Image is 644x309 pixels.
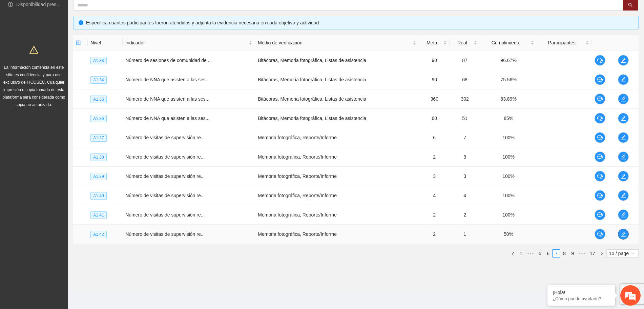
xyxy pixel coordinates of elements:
[125,96,209,102] span: Número de NNA que asisten a las ses...
[618,116,628,121] span: edit
[552,249,560,257] li: 7
[39,90,94,159] span: Estamos en línea.
[618,209,629,220] button: edit
[618,74,629,85] button: edit
[450,70,480,89] td: 68
[618,55,629,66] button: edit
[255,35,419,51] th: Medio de verificación
[90,211,106,219] span: A1.41
[595,74,605,85] button: comment
[125,154,205,160] span: Número de visitas de supervisión re...
[595,55,605,66] button: comment
[517,250,525,257] a: 1
[480,147,537,167] td: 100%
[537,35,591,51] th: Participantes
[540,39,584,46] span: Participantes
[618,173,628,179] span: edit
[595,113,605,124] button: comment
[553,250,560,257] a: 7
[16,2,74,7] a: Disponibilidad presupuestal
[553,290,610,295] div: ¡Hola!
[419,51,450,70] td: 90
[480,225,537,244] td: 50%
[255,225,419,244] td: Memoria fotográfica, Reporte/Informe
[125,173,205,179] span: Número de visitas de supervisión re...
[618,94,629,104] button: edit
[419,147,450,167] td: 2
[35,35,114,43] div: Chatee con nosotros ahora
[569,250,576,257] a: 9
[90,57,106,64] span: A1.33
[450,128,480,147] td: 7
[450,35,480,51] th: Real
[90,115,106,122] span: A1.36
[517,249,525,257] li: 1
[450,186,480,205] td: 4
[480,51,537,70] td: 96.67%
[609,250,636,257] span: 10 / page
[258,39,411,46] span: Medio de verificación
[618,132,629,143] button: edit
[618,212,628,218] span: edit
[480,35,537,51] th: Cumplimiento
[480,186,537,205] td: 100%
[600,252,604,256] span: right
[255,109,419,128] td: Bitácoras, Memoria fotográfica, Listas de asistencia
[90,173,106,180] span: A1.39
[618,58,628,63] span: edit
[544,249,552,257] li: 6
[255,89,419,109] td: Bitácoras, Memoria fotográfica, Listas de asistencia
[606,249,639,257] div: Page Size
[544,250,552,257] a: 6
[577,249,587,257] li: Next 5 Pages
[125,231,205,237] span: Número de visitas de supervisión re...
[419,167,450,186] td: 3
[587,249,598,257] li: 17
[618,154,628,160] span: edit
[125,116,209,121] span: Número de NNA que asisten a las ses...
[419,109,450,128] td: 60
[450,109,480,128] td: 51
[553,296,610,301] p: ¿Cómo puedo ayudarte?
[125,135,205,140] span: Número de visitas de supervisión re...
[450,167,480,186] td: 3
[88,35,123,51] th: Nivel
[480,128,537,147] td: 100%
[419,186,450,205] td: 4
[3,185,129,209] textarea: Escriba su mensaje y pulse “Intro”
[509,249,517,257] li: Previous Page
[125,77,209,82] span: Número de NNA que asisten a las ses...
[595,132,605,143] button: comment
[595,171,605,182] button: comment
[90,192,106,200] span: A1.40
[483,39,529,46] span: Cumplimiento
[3,65,65,107] span: La información contenida en este sitio es confidencial y para uso exclusivo de FICOSEC. Cualquier...
[509,249,517,257] button: left
[628,3,633,8] span: search
[29,45,38,54] span: warning
[511,252,515,256] span: left
[560,249,568,257] li: 8
[577,249,587,257] span: •••
[123,35,255,51] th: Indicador
[419,89,450,109] td: 360
[90,96,106,103] span: A1.35
[422,39,442,46] span: Meta
[618,77,628,82] span: edit
[125,58,212,63] span: Número de sesiones de comunidad de ...
[525,249,536,257] li: Previous 5 Pages
[419,225,450,244] td: 2
[618,190,629,201] button: edit
[595,209,605,220] button: comment
[450,89,480,109] td: 302
[618,151,629,162] button: edit
[618,135,628,140] span: edit
[90,134,106,142] span: A1.37
[618,171,629,182] button: edit
[255,167,419,186] td: Memoria fotográfica, Reporte/Informe
[480,109,537,128] td: 85%
[125,39,247,46] span: Indicador
[480,89,537,109] td: 83.89%
[125,212,205,218] span: Número de visitas de supervisión re...
[76,40,81,45] span: check-square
